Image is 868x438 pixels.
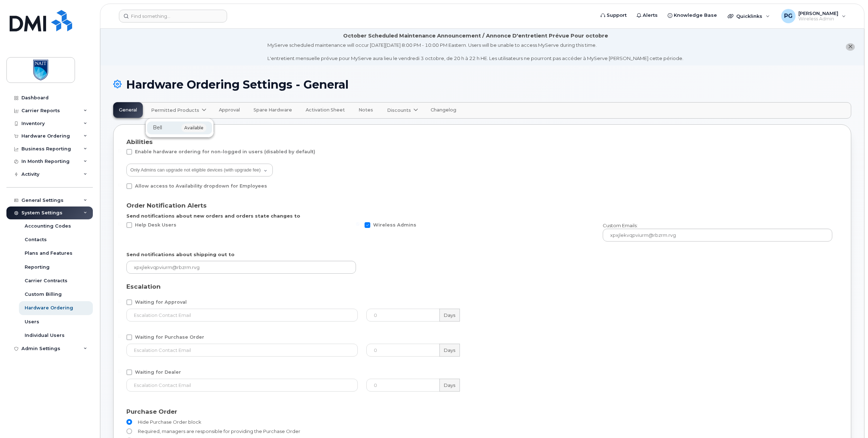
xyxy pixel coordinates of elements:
span: Bell [153,124,162,131]
span: Allow access to Availability dropdown for Employees [135,183,267,189]
a: Spare Hardware [248,103,297,118]
label: Send notifications about new orders and orders state changes to [126,213,300,219]
input: Wireless Admins [356,222,360,226]
label: Days [439,309,460,322]
div: Escalation [126,282,838,291]
input: Required, managers are responsible for providing the Purchase Order [126,428,132,434]
span: Approval [219,107,240,113]
input: Escalation Contact Email [126,344,358,357]
label: Send notifications about shipping out to [126,251,235,258]
a: General [114,103,142,118]
div: October Scheduled Maintenance Announcement / Annonce D'entretient Prévue Pour octobre [343,32,608,40]
span: Changelog [431,107,456,113]
input: Escalation Contact Email [126,379,358,392]
input: Waiting for Approval [118,299,121,303]
span: Activation Sheet [306,107,345,113]
input: xpxjlekvqpviurm@rbzrm.rvg [603,229,832,242]
h1: Hardware Ordering Settings - General [113,78,851,91]
span: Wireless Admins [373,222,416,228]
div: Order Notification Alerts [126,201,838,210]
input: xpxjlekvqpviurm@rbzrm.rvg [126,261,356,274]
span: Enable hardware ordering for non-logged in users (disabled by default) [135,149,315,154]
span: Discounts [387,107,411,114]
input: Hide Purchase Order block [126,419,132,425]
span: Required, managers are responsible for providing the Purchase Order [135,428,300,434]
span: available [181,124,206,132]
input: Help Desk Users [118,222,121,226]
a: Changelog [425,103,462,118]
span: Waiting for Approval [135,299,187,305]
span: Custom Emails: [603,223,638,228]
a: Permitted Products [145,103,211,118]
input: Allow access to Availability dropdown for Employees [118,183,121,187]
label: Days [439,344,460,357]
span: Hide Purchase Order block [135,419,201,425]
label: Days [439,379,460,392]
input: Escalation Contact Email [126,309,358,322]
a: Approval [214,103,245,118]
input: Enable hardware ordering for non-logged in users (disabled by default) [118,149,121,153]
span: Permitted Products [151,107,199,114]
input: Waiting for Dealer [118,369,121,373]
a: Discounts [381,103,422,118]
button: close notification [846,43,855,51]
div: Abilities [126,138,838,146]
span: Help Desk Users [135,222,176,228]
span: Waiting for Purchase Order [135,334,204,340]
a: Activation Sheet [300,103,350,118]
a: Notes [353,103,378,118]
span: Spare Hardware [254,107,292,113]
div: MyServe scheduled maintenance will occur [DATE][DATE] 8:00 PM - 10:00 PM Eastern. Users will be u... [267,42,683,62]
span: Waiting for Dealer [135,369,181,375]
input: Waiting for Purchase Order [118,334,121,338]
span: Notes [358,107,373,113]
div: Bellavailable [147,121,212,134]
div: Purchase Order [126,407,838,416]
